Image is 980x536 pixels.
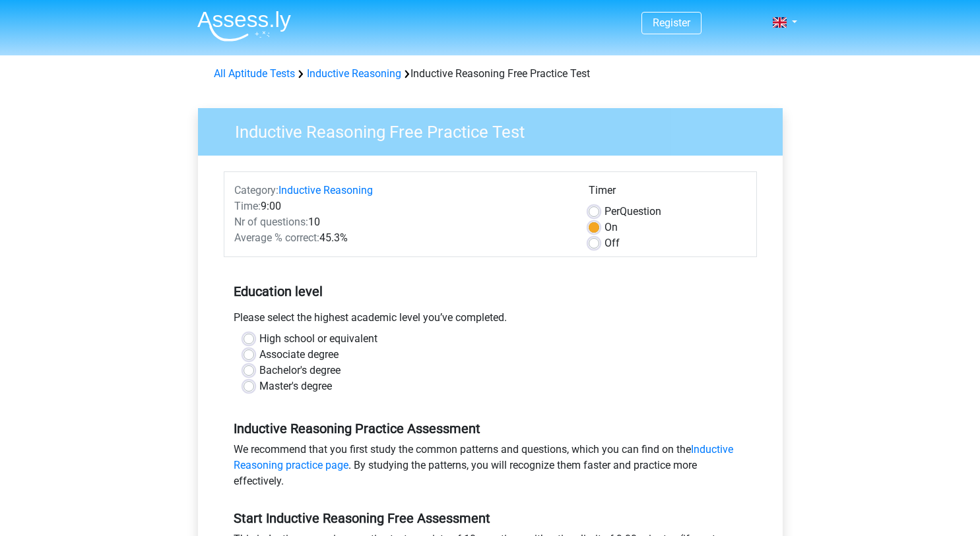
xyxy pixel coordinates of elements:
[589,183,746,204] div: Timer
[259,331,377,347] label: High school or equivalent
[224,214,579,230] div: 10
[197,11,291,42] img: Assessly
[224,198,579,214] div: 9:00
[307,67,401,80] a: Inductive Reasoning
[224,230,579,246] div: 45.3%
[219,117,773,142] h3: Inductive Reasoning Free Practice Test
[259,347,339,363] label: Associate degree
[234,216,308,228] span: Nr of questions:
[234,231,319,244] span: Average % correct:
[604,235,620,251] label: Off
[234,278,747,305] h5: Education level
[604,204,661,220] label: Question
[209,66,772,82] div: Inductive Reasoning Free Practice Test
[234,510,747,526] h5: Start Inductive Reasoning Free Assessment
[259,378,332,394] label: Master's degree
[278,184,373,196] a: Inductive Reasoning
[653,16,690,29] a: Register
[604,205,620,218] span: Per
[224,442,757,494] div: We recommend that you first study the common patterns and questions, which you can find on the . ...
[234,184,278,196] span: Category:
[234,421,747,436] h5: Inductive Reasoning Practice Assessment
[604,220,618,235] label: On
[234,200,261,212] span: Time:
[214,67,295,80] a: All Aptitude Tests
[259,363,341,378] label: Bachelor's degree
[224,310,757,331] div: Please select the highest academic level you’ve completed.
